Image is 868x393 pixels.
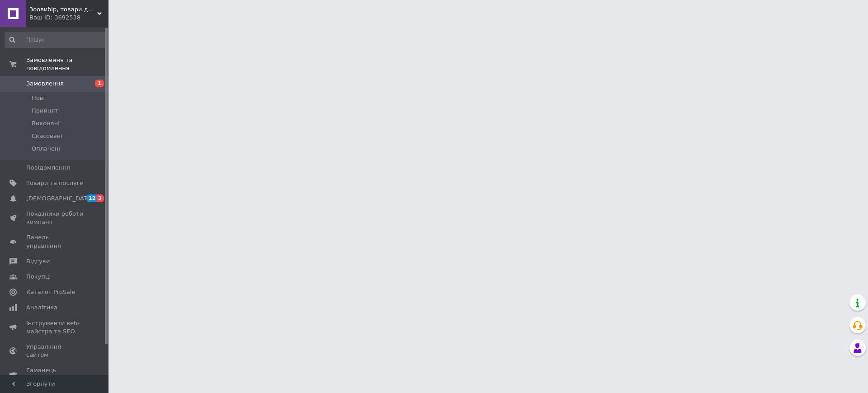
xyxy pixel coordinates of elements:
span: Аналітика [26,303,57,312]
span: Управління сайтом [26,343,84,359]
span: Товари та послуги [26,179,84,187]
span: Відгуки [26,257,50,265]
span: Каталог ProSale [26,288,75,296]
span: [DEMOGRAPHIC_DATA] [26,194,93,203]
span: Панель управління [26,233,84,250]
span: Зоовибір, товари для тварин [29,5,97,14]
span: 12 [86,194,97,202]
span: Прийняті [32,107,60,115]
input: Пошук [5,32,107,48]
div: Ваш ID: 3692538 [29,14,108,22]
span: 3 [97,194,104,202]
span: Оплачені [32,145,60,153]
span: 1 [95,80,104,87]
span: Повідомлення [26,164,70,172]
span: Інструменти веб-майстра та SEO [26,319,84,336]
span: Гаманець компанії [26,366,84,383]
span: Замовлення та повідомлення [26,56,108,72]
span: Покупці [26,273,51,281]
span: Показники роботи компанії [26,210,84,226]
span: Нові [32,94,45,102]
span: Замовлення [26,80,64,88]
span: Виконані [32,119,60,128]
span: Скасовані [32,132,62,140]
